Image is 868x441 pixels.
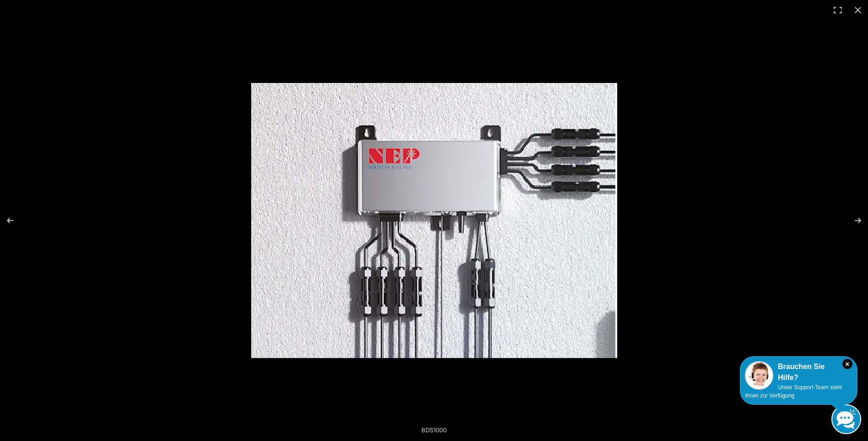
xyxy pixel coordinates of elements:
img: BDS1000.webp [251,83,617,358]
span: Unser Support-Team steht Ihnen zur Verfügung [745,384,842,399]
div: Brauchen Sie Hilfe? [745,361,852,383]
i: Schließen [842,359,852,369]
div: BDS1000 [338,421,530,439]
img: Customer service [745,361,773,390]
